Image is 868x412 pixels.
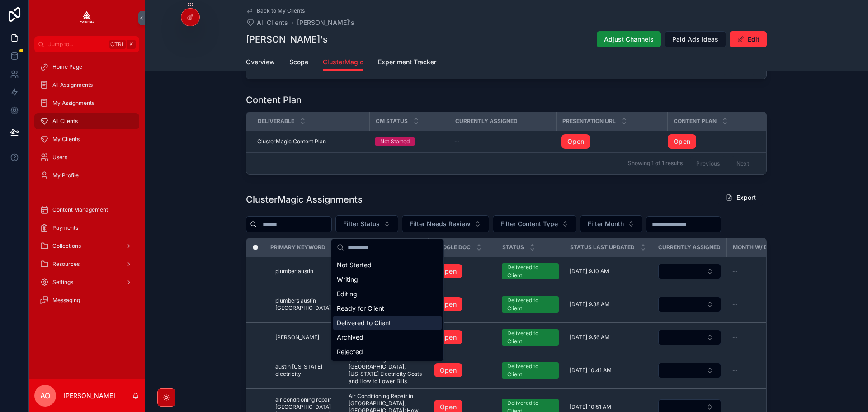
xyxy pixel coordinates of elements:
[570,403,647,411] a: [DATE] 10:51 AM
[52,172,79,179] span: My Profile
[733,244,782,251] span: Month w/ Dates
[257,18,288,27] span: All Clients
[732,301,794,308] a: --
[455,118,518,125] span: Currently Assigned
[333,272,442,287] div: Writing
[434,330,462,345] a: Open
[40,390,50,401] span: AO
[333,316,442,330] div: Delivered to Client
[109,40,126,49] span: Ctrl
[333,301,442,316] div: Ready for Client
[668,134,755,149] a: Open
[343,219,380,228] span: Filter Status
[52,63,82,71] span: Home Page
[570,268,647,275] a: [DATE] 9:10 AM
[335,215,398,232] button: Select Button
[658,329,722,346] a: Select Button
[275,363,337,378] a: austin [US_STATE] electricity
[665,31,726,47] button: Paid Ads Ideas
[434,363,491,378] a: Open
[257,7,305,14] span: Back to My Clients
[34,202,139,218] a: Content Management
[275,297,337,312] span: plumbers austin [GEOGRAPHIC_DATA]
[434,264,491,279] a: Open
[52,279,73,286] span: Settings
[52,206,108,213] span: Content Management
[570,301,647,308] a: [DATE] 9:38 AM
[507,296,553,313] div: Delivered to Client
[658,264,721,279] button: Select Button
[375,137,443,146] a: Not Started
[289,57,308,66] span: Scope
[730,31,767,47] button: Edit
[52,99,94,107] span: My Assignments
[732,403,794,411] a: --
[658,363,721,378] button: Select Button
[502,296,559,313] a: Delivered to Client
[378,54,436,72] a: Experiment Tracker
[376,118,408,125] span: CM Status
[732,268,738,275] span: --
[570,334,609,341] span: [DATE] 9:56 AM
[434,244,471,251] span: Google Doc
[258,118,294,125] span: Deliverable
[52,154,67,161] span: Users
[502,244,524,251] span: Status
[34,220,139,236] a: Payments
[493,215,576,232] button: Select Button
[52,118,78,125] span: All Clients
[658,244,721,251] span: Currently Assigned
[34,131,139,147] a: My Clients
[275,268,337,275] a: plumber austin
[732,268,794,275] a: --
[297,18,354,27] a: [PERSON_NAME]'s
[570,301,609,308] span: [DATE] 9:38 AM
[570,367,647,374] a: [DATE] 10:41 AM
[34,36,139,52] button: Jump to...CtrlK
[34,95,139,111] a: My Assignments
[29,52,145,320] div: scrollable content
[732,334,738,341] span: --
[333,258,442,272] div: Not Started
[333,330,442,345] div: Archived
[257,138,364,145] a: ClusterMagic Content Plan
[674,118,717,125] span: Content Plan
[658,362,722,379] a: Select Button
[732,403,738,411] span: --
[454,138,551,145] a: --
[570,367,612,374] span: [DATE] 10:41 AM
[434,297,491,312] a: Open
[333,345,442,359] div: Rejected
[52,260,80,268] span: Resources
[732,367,794,374] a: --
[718,189,763,206] button: Export
[323,54,363,71] a: ClusterMagic
[597,31,661,47] button: Adjust Channels
[668,134,696,149] a: Open
[502,263,559,279] a: Delivered to Client
[52,81,93,89] span: All Assignments
[434,330,491,345] a: Open
[580,215,642,232] button: Select Button
[34,113,139,129] a: All Clients
[502,329,559,346] a: Delivered to Client
[454,138,460,145] span: --
[672,35,718,44] span: Paid Ads Ideas
[52,242,81,250] span: Collections
[570,334,647,341] a: [DATE] 9:56 AM
[275,334,337,341] a: [PERSON_NAME]
[323,57,363,66] span: ClusterMagic
[349,356,423,385] a: Understanding [GEOGRAPHIC_DATA], [US_STATE] Electricity Costs and How to Lower Bills
[507,362,553,379] div: Delivered to Client
[246,18,288,27] a: All Clients
[34,256,139,272] a: Resources
[331,256,443,361] div: Suggestions
[257,138,326,145] span: ClusterMagic Content Plan
[34,59,139,75] a: Home Page
[34,167,139,184] a: My Profile
[732,367,738,374] span: --
[570,403,611,411] span: [DATE] 10:51 AM
[333,287,442,301] div: Editing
